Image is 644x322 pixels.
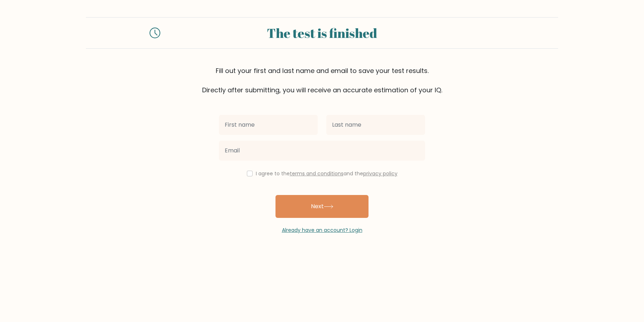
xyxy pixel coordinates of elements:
[363,170,397,177] a: privacy policy
[219,141,425,161] input: Email
[256,170,397,177] label: I agree to the and the
[326,115,425,135] input: Last name
[282,226,362,234] a: Already have an account? Login
[275,195,369,218] button: Next
[86,66,558,95] div: Fill out your first and last name and email to save your test results. Directly after submitting,...
[290,170,343,177] a: terms and conditions
[169,23,475,43] div: The test is finished
[219,115,318,135] input: First name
